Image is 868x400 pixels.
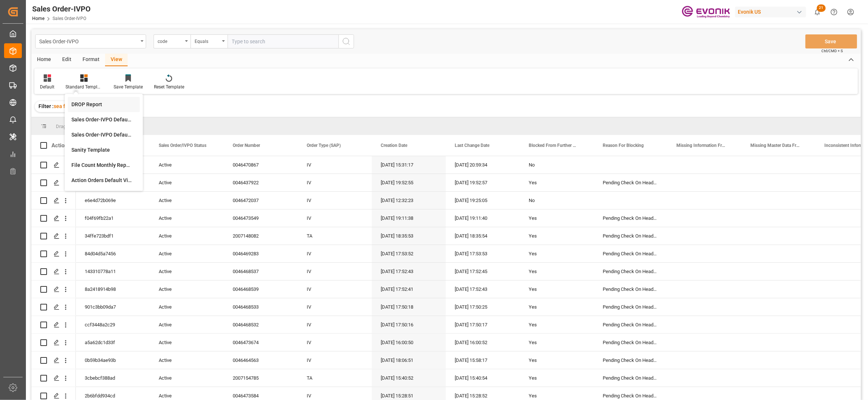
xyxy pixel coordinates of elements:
a: Home [32,16,44,21]
div: Active [159,299,215,316]
div: IV [298,209,372,227]
div: 8a2418914b98 [76,280,150,298]
div: Press SPACE to select this row. [31,280,76,298]
div: IV [298,174,372,191]
div: Press SPACE to select this row. [31,174,76,192]
div: 143310778a11 [76,263,150,280]
div: Yes [529,281,585,298]
div: Active [159,334,215,351]
div: [DATE] 15:40:52 [372,369,446,387]
div: Sales Order-IVPO Default view [71,116,136,124]
button: Help Center [826,4,842,20]
div: IV [298,298,372,316]
div: Press SPACE to select this row. [31,369,76,387]
div: Sanity Template [71,146,136,154]
div: Yes [529,228,585,245]
div: 0046468537 [224,263,298,280]
div: IV [298,245,372,262]
div: [DATE] 19:25:05 [446,192,520,209]
div: [DATE] 18:06:51 [372,352,446,369]
div: Evonik US [735,7,806,17]
div: Home [31,54,57,66]
div: Save Template [114,84,143,90]
div: Press SPACE to select this row. [31,352,76,369]
div: Pending Check On Header Level, Special Transport Requirements Unchecked [594,263,668,280]
div: Sales Order-IVPO [39,36,138,46]
div: Pending Check On Header Level, Special Transport Requirements Unchecked [594,352,668,369]
div: Pending Check On Header Level, Special Transport Requirements Unchecked [594,369,668,387]
span: Order Number [233,143,260,148]
div: [DATE] 18:35:54 [446,227,520,245]
div: [DATE] 17:50:25 [446,298,520,316]
div: [DATE] 19:11:38 [372,209,446,227]
div: 0046468533 [224,298,298,316]
div: IV [298,156,372,174]
div: IV [298,334,372,351]
div: Active [159,316,215,333]
div: Pending Check On Header Level, Special Transport Requirements Unchecked [594,245,668,262]
button: search button [339,34,354,48]
div: ccf3448a2c29 [76,316,150,333]
div: Active [159,192,215,209]
div: Press SPACE to select this row. [31,192,76,209]
div: TA [298,369,372,387]
div: [DATE] 18:35:53 [372,227,446,245]
div: 84d04d5a7456 [76,245,150,262]
div: [DATE] 17:52:43 [446,280,520,298]
button: open menu [154,34,191,48]
div: code [158,36,183,45]
div: Press SPACE to select this row. [31,209,76,227]
div: Active [159,370,215,387]
span: Missing Master Data From Header [751,143,800,148]
div: IV [298,352,372,369]
div: Pending Check On Header Level, Special Transport Requirements Unchecked [594,280,668,298]
div: Default [40,84,54,90]
div: 0046470867 [224,156,298,174]
div: Yes [529,263,585,280]
div: No [529,192,585,209]
div: Format [77,54,105,66]
div: DROP Report [71,101,136,108]
div: Pending Check On Header Level, Special Transport Requirements Unchecked [594,316,668,333]
span: 21 [817,4,826,12]
div: Active [159,352,215,369]
div: Active [159,281,215,298]
div: [DATE] 16:00:50 [372,334,446,351]
div: IV [298,316,372,333]
div: No [529,157,585,174]
div: [DATE] 17:53:52 [372,245,446,262]
button: Save [805,34,857,48]
button: show 21 new notifications [809,4,826,20]
div: [DATE] 15:58:17 [446,352,520,369]
div: Press SPACE to select this row. [31,298,76,316]
span: Creation Date [381,143,407,148]
div: Sales Order-IVPO Default [PERSON_NAME] [71,131,136,139]
div: f04f69fb22a1 [76,209,150,227]
div: [DATE] 20:59:34 [446,156,520,174]
div: Sales Order-IVPO [32,3,91,14]
div: Press SPACE to select this row. [31,245,76,263]
span: Sales Order/IVPO Status [159,143,206,148]
div: Yes [529,334,585,351]
span: Missing Information From Header [677,143,726,148]
div: Yes [529,210,585,227]
button: open menu [191,34,228,48]
button: Evonik US [735,5,809,19]
div: 34ffe723bdf1 [76,227,150,245]
div: 0046437922 [224,174,298,191]
div: [DATE] 16:00:52 [446,334,520,351]
div: Press SPACE to select this row. [31,156,76,174]
div: [DATE] 17:52:45 [446,263,520,280]
div: a5a62dc1d33f [76,334,150,351]
div: 0046473674 [224,334,298,351]
div: 2007154785 [224,369,298,387]
span: Order Type (SAP) [307,143,341,148]
div: Yes [529,352,585,369]
div: Equals [195,36,220,45]
div: [DATE] 15:31:17 [372,156,446,174]
div: Yes [529,370,585,387]
span: sea freight Pending Orders [54,103,117,109]
span: Filter : [38,103,54,109]
div: 0046472037 [224,192,298,209]
span: Drag here to set row groups [56,124,114,129]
